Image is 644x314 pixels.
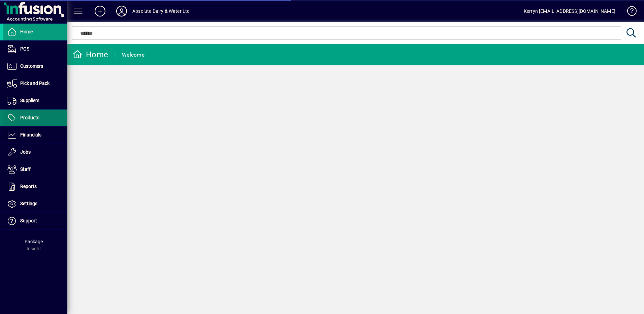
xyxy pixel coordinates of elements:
span: Package [25,239,43,244]
a: Pick and Pack [3,75,67,92]
span: Staff [20,166,31,172]
a: POS [3,41,67,58]
div: Home [72,49,108,60]
span: POS [20,46,29,52]
span: Support [20,218,37,223]
a: Customers [3,58,67,75]
span: Suppliers [20,98,39,103]
a: Financials [3,127,67,144]
a: Support [3,213,67,229]
div: Kerryn [EMAIL_ADDRESS][DOMAIN_NAME] [524,6,615,17]
span: Settings [20,201,37,206]
span: Customers [20,63,43,69]
a: Settings [3,195,67,212]
div: Absolute Dairy & Water Ltd [132,6,190,17]
a: Suppliers [3,92,67,109]
a: Staff [3,161,67,178]
span: Jobs [20,149,31,155]
a: Products [3,109,67,126]
span: Reports [20,184,37,189]
span: Pick and Pack [20,81,50,86]
a: Jobs [3,144,67,161]
span: Home [20,29,33,34]
a: Knowledge Base [622,1,636,23]
button: Add [89,5,111,17]
div: Welcome [122,50,144,60]
button: Profile [111,5,132,17]
a: Reports [3,178,67,195]
span: Products [20,115,39,120]
span: Financials [20,132,41,137]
